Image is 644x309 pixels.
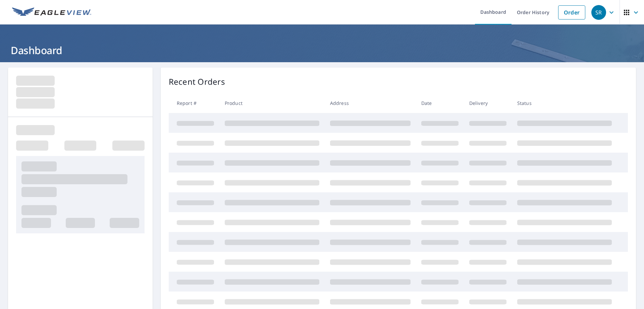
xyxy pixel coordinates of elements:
h1: Dashboard [8,43,636,57]
p: Recent Orders [169,76,225,88]
th: Date [416,93,464,113]
th: Delivery [464,93,512,113]
img: EV Logo [12,7,91,17]
th: Status [512,93,617,113]
th: Product [219,93,325,113]
a: Order [558,5,585,20]
th: Address [325,93,416,113]
div: SR [591,5,606,20]
th: Report # [169,93,219,113]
